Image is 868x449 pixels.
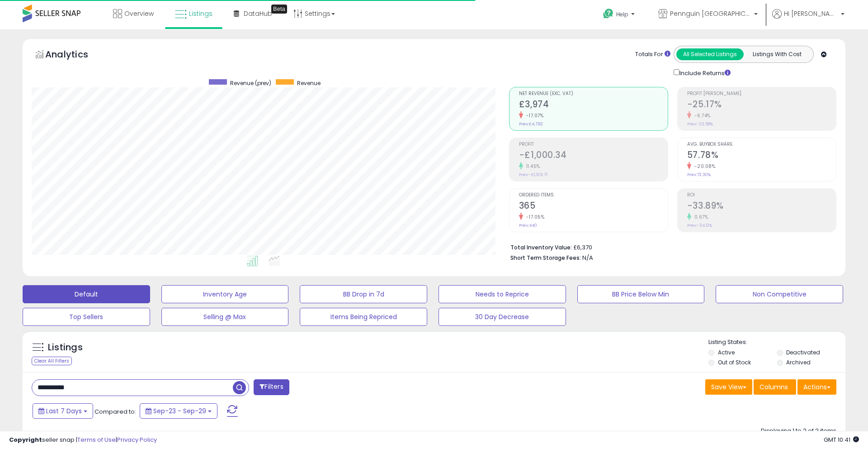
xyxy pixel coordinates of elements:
button: Selling @ Max [161,308,289,326]
button: Filters [254,379,289,395]
small: Prev: 72.30% [687,172,711,177]
span: Avg. Buybox Share [687,142,836,147]
button: BB Price Below Min [577,285,705,303]
button: Sep-23 - Sep-29 [140,403,217,419]
div: Displaying 1 to 2 of 2 items [761,427,836,435]
label: Out of Stock [718,358,751,366]
h2: 57.78% [687,150,836,162]
h2: -25.17% [687,99,836,111]
span: Listings [189,9,212,18]
h2: £3,974 [519,99,668,111]
button: Inventory Age [161,285,289,303]
button: Listings With Cost [743,48,811,60]
b: Total Inventory Value: [510,244,572,251]
span: Profit [519,142,668,147]
label: Archived [786,358,811,366]
button: Columns [754,379,796,395]
button: All Selected Listings [676,48,744,60]
span: DataHub [244,9,272,18]
small: 0.67% [691,214,708,220]
button: Last 7 Days [33,403,93,419]
small: Prev: -£1,129.71 [519,172,547,177]
small: Prev: -23.58% [687,121,713,127]
span: Revenue (prev) [230,79,271,87]
h2: -£1,000.34 [519,150,668,162]
button: Save View [705,379,752,395]
span: 2025-10-7 10:41 GMT [824,435,859,444]
a: Terms of Use [77,435,116,444]
li: £6,370 [510,241,830,252]
button: Items Being Repriced [300,308,427,326]
div: Clear All Filters [32,357,72,365]
div: seller snap | | [9,436,157,444]
span: Revenue [297,79,321,87]
b: Short Term Storage Fees: [510,254,581,262]
span: Ordered Items [519,193,668,198]
h5: Analytics [45,48,106,63]
span: Last 7 Days [46,406,82,416]
span: Pennguin [GEOGRAPHIC_DATA] [670,9,751,18]
label: Deactivated [786,349,820,356]
button: Top Sellers [23,308,150,326]
span: N/A [582,253,593,262]
span: Columns [759,382,788,392]
small: -6.74% [691,112,711,119]
h2: 365 [519,201,668,213]
div: Totals For [635,50,670,59]
span: Overview [124,9,154,18]
small: Prev: 440 [519,223,537,228]
button: BB Drop in 7d [300,285,427,303]
button: Actions [797,379,836,395]
span: Net Revenue (Exc. VAT) [519,91,668,96]
small: -20.08% [691,163,716,170]
button: Default [23,285,150,303]
span: ROI [687,193,836,198]
button: 30 Day Decrease [439,308,566,326]
span: Compared to: [94,407,136,416]
a: Privacy Policy [117,435,157,444]
span: Sep-23 - Sep-29 [153,406,206,416]
strong: Copyright [9,435,42,444]
span: Hi [PERSON_NAME] [784,9,838,18]
div: Tooltip anchor [271,5,287,14]
label: Active [718,349,735,356]
small: -17.07% [523,112,544,119]
p: Listing States: [708,338,845,347]
small: Prev: £4,792 [519,121,543,127]
span: Help [616,10,628,18]
small: Prev: -34.12% [687,223,712,228]
small: -17.05% [523,214,545,220]
div: Include Returns [667,67,741,78]
i: Get Help [603,8,614,19]
a: Help [596,1,644,29]
a: Hi [PERSON_NAME] [772,9,844,29]
button: Non Competitive [716,285,843,303]
h5: Listings [48,341,83,354]
small: 11.45% [523,163,540,170]
button: Needs to Reprice [439,285,566,303]
h2: -33.89% [687,201,836,213]
span: Profit [PERSON_NAME] [687,91,836,96]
